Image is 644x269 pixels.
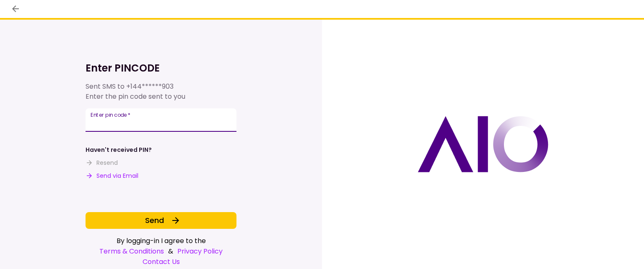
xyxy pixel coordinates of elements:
[8,2,23,16] button: back
[86,246,236,256] div: &
[99,246,164,256] a: Terms & Conditions
[418,116,548,172] img: AIO logo
[86,82,236,102] div: Sent SMS to Enter the pin code sent to you
[145,215,164,226] span: Send
[86,159,118,167] button: Resend
[86,256,236,267] a: Contact Us
[86,212,236,229] button: Send
[86,172,138,180] button: Send via Email
[86,61,236,75] h1: Enter PINCODE
[86,236,236,246] div: By logging-in I agree to the
[86,146,152,154] div: Haven't received PIN?
[177,246,223,256] a: Privacy Policy
[91,111,130,118] label: Enter pin code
